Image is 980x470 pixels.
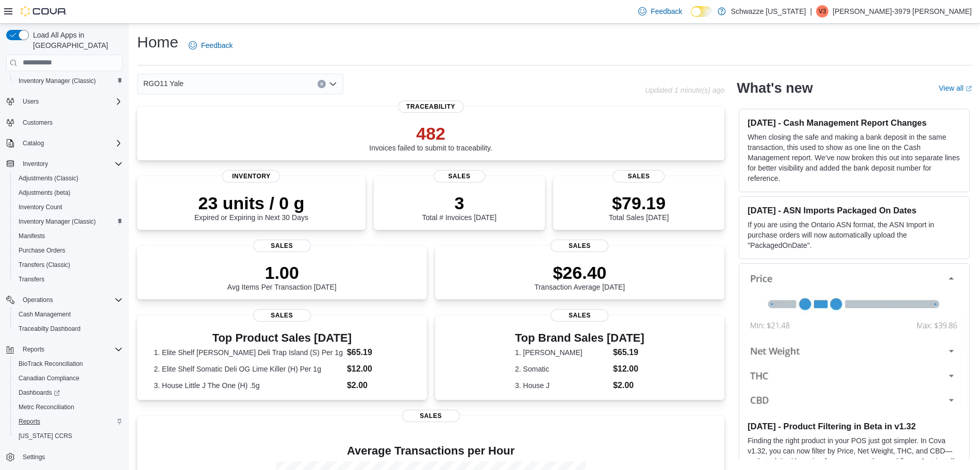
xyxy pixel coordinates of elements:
button: Inventory Manager (Classic) [10,214,127,229]
button: Adjustments (beta) [10,186,127,200]
span: Adjustments (beta) [14,187,123,199]
span: Sales [253,309,311,322]
button: Metrc Reconciliation [10,400,127,414]
span: Feedback [651,6,682,16]
span: Operations [23,296,53,304]
button: Users [19,95,43,108]
span: [US_STATE] CCRS [19,432,72,440]
p: 3 [422,193,496,213]
h3: [DATE] - ASN Imports Packaged On Dates [748,205,961,215]
span: Sales [402,410,460,422]
button: Traceabilty Dashboard [10,322,127,336]
span: Sales [613,170,665,182]
a: Traceabilty Dashboard [14,323,85,335]
dd: $12.00 [613,363,644,375]
span: Inventory Manager (Classic) [19,77,96,85]
span: Cash Management [19,310,71,318]
button: Adjustments (Classic) [10,171,127,186]
span: Inventory Manager (Classic) [19,217,96,226]
dt: 2. Elite Shelf Somatic Deli OG Lime Killer (H) Per 1g [154,364,343,374]
span: Adjustments (Classic) [19,174,78,182]
h3: Top Product Sales [DATE] [154,332,410,344]
button: BioTrack Reconciliation [10,357,127,371]
button: Catalog [19,137,48,149]
a: Metrc Reconciliation [14,401,78,413]
p: $79.19 [609,193,669,213]
a: Cash Management [14,308,75,321]
p: [PERSON_NAME]-3979 [PERSON_NAME] [833,5,972,18]
span: Cash Management [14,308,123,321]
button: Settings [2,449,127,464]
p: $26.40 [535,262,625,283]
span: BioTrack Reconciliation [14,358,123,370]
span: Inventory Count [14,201,123,213]
a: Inventory Manager (Classic) [14,75,100,87]
span: Canadian Compliance [14,372,123,384]
span: Users [23,97,39,106]
img: Cova [21,6,67,16]
a: Inventory Manager (Classic) [14,215,100,228]
span: Sales [551,240,608,252]
span: Dashboards [19,389,60,397]
a: Transfers (Classic) [14,259,74,271]
button: Operations [19,294,57,306]
p: 1.00 [227,262,337,283]
span: Purchase Orders [19,246,65,255]
span: Load All Apps in [GEOGRAPHIC_DATA] [29,30,123,51]
div: Invoices failed to submit to traceability. [369,123,492,152]
dt: 3. House Little J The One (H) .5g [154,380,343,391]
span: Purchase Orders [14,244,123,257]
button: Open list of options [329,80,337,88]
dd: $65.19 [613,346,644,359]
span: Traceability [398,100,463,113]
button: Canadian Compliance [10,371,127,385]
a: Manifests [14,230,49,242]
span: Settings [23,453,45,461]
a: Dashboards [10,385,127,400]
span: Users [19,95,123,108]
span: Customers [23,119,53,127]
span: Washington CCRS [14,430,123,442]
div: Avg Items Per Transaction [DATE] [227,262,337,291]
a: Settings [19,451,49,463]
button: Inventory Manager (Classic) [10,74,127,88]
h1: Home [137,32,178,53]
dd: $12.00 [347,363,410,375]
span: Reports [19,417,40,426]
span: Inventory [19,158,123,170]
div: Expired or Expiring in Next 30 Days [194,193,308,222]
button: Inventory [19,158,52,170]
button: [US_STATE] CCRS [10,429,127,443]
button: Transfers [10,272,127,287]
p: | [810,5,812,18]
a: [US_STATE] CCRS [14,430,76,442]
button: Reports [2,342,127,357]
div: Transaction Average [DATE] [535,262,625,291]
button: Purchase Orders [10,243,127,258]
div: Total Sales [DATE] [609,193,669,222]
button: Transfers (Classic) [10,258,127,272]
span: Traceabilty Dashboard [14,323,123,335]
p: Schwazze [US_STATE] [731,5,806,18]
dd: $2.00 [347,379,410,392]
p: 23 units / 0 g [194,193,308,213]
h3: [DATE] - Cash Management Report Changes [748,117,961,128]
span: V3 [819,5,826,18]
span: Reports [19,343,123,356]
span: Reports [14,415,123,428]
dt: 2. Somatic [515,364,609,374]
span: Manifests [19,232,45,240]
span: Operations [19,294,123,306]
span: Transfers [14,273,123,286]
a: Dashboards [14,387,64,399]
a: Reports [14,415,44,428]
span: Catalog [23,139,44,147]
dd: $2.00 [613,379,644,392]
p: If you are using the Ontario ASN format, the ASN Import in purchase orders will now automatically... [748,220,961,250]
a: Adjustments (beta) [14,187,75,199]
dd: $65.19 [347,346,410,359]
button: Cash Management [10,307,127,322]
span: Sales [434,170,485,182]
dt: 1. [PERSON_NAME] [515,347,609,358]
